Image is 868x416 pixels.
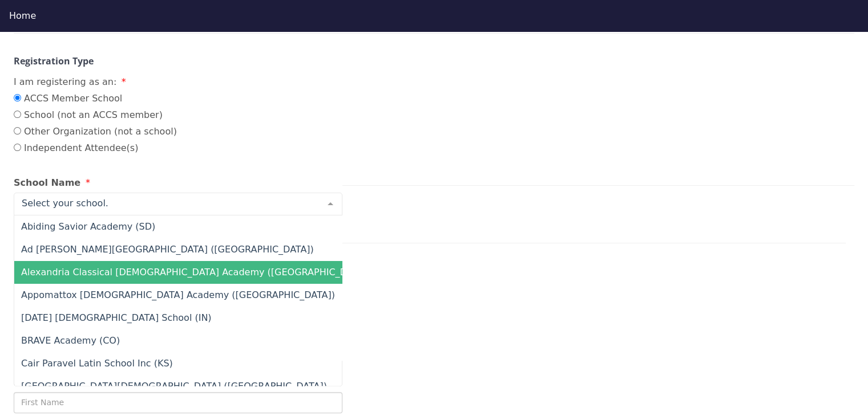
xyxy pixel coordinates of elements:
[21,312,212,323] span: [DATE] [DEMOGRAPHIC_DATA] School (IN)
[14,92,177,105] label: ACCS Member School
[14,125,177,138] label: Other Organization (not a school)
[21,381,327,391] span: [GEOGRAPHIC_DATA][DEMOGRAPHIC_DATA] ([GEOGRAPHIC_DATA])
[14,94,21,101] input: ACCS Member School
[21,335,120,346] span: BRAVE Academy (CO)
[14,76,116,87] span: I am registering as an:
[14,141,177,155] label: Independent Attendee(s)
[14,108,177,122] label: School (not an ACCS member)
[21,244,314,255] span: Ad [PERSON_NAME][GEOGRAPHIC_DATA] ([GEOGRAPHIC_DATA])
[21,267,370,278] span: Alexandria Classical [DEMOGRAPHIC_DATA] Academy ([GEOGRAPHIC_DATA])
[21,289,335,300] span: Appomattox [DEMOGRAPHIC_DATA] Academy ([GEOGRAPHIC_DATA])
[14,111,21,118] input: School (not an ACCS member)
[14,377,63,388] span: First Name
[14,392,342,413] input: First Name
[19,198,319,209] input: Select your school.
[21,221,155,232] span: Abiding Savior Academy (SD)
[9,9,859,23] div: Home
[14,144,21,151] input: Independent Attendee(s)
[14,55,94,67] strong: Registration Type
[14,127,21,134] input: Other Organization (not a school)
[14,177,80,188] span: School Name
[21,358,173,369] span: Cair Paravel Latin School Inc (KS)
